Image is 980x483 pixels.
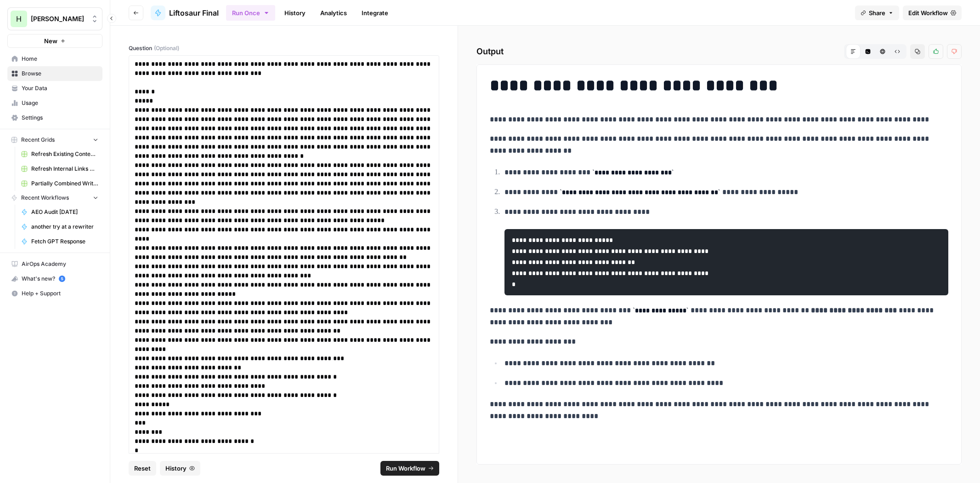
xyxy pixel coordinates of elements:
[8,272,102,286] div: What's new?
[31,150,98,158] span: Refresh Existing Content [DATE]
[17,161,102,176] a: Refresh Internal Links Grid (1)
[31,165,98,173] span: Refresh Internal Links Grid (1)
[380,461,439,476] button: Run Workflow
[61,276,63,281] text: 5
[7,191,102,205] button: Recent Workflows
[7,257,102,271] a: AirOps Academy
[7,286,102,301] button: Help + Support
[21,194,69,202] span: Recent Workflows
[7,66,102,81] a: Browse
[169,7,219,18] span: Liftosaur Final
[7,96,102,110] a: Usage
[160,461,200,476] button: History
[59,276,65,282] a: 5
[279,6,311,20] a: History
[17,219,102,234] a: another try at a rewriter
[7,81,102,96] a: Your Data
[134,464,151,473] span: Reset
[31,14,86,23] span: [PERSON_NAME]
[7,7,102,30] button: Workspace: Hasbrook
[7,34,102,48] button: New
[476,44,962,59] h2: Output
[154,44,179,52] span: (Optional)
[17,176,102,191] a: Partially Combined Writer Grid
[386,464,425,473] span: Run Workflow
[44,36,57,46] span: New
[855,6,899,20] button: Share
[356,6,394,20] a: Integrate
[22,114,98,122] span: Settings
[31,223,98,231] span: another try at a rewriter
[31,237,98,246] span: Fetch GPT Response
[17,205,102,219] a: AEO Audit [DATE]
[7,271,102,286] button: What's new? 5
[7,133,102,147] button: Recent Grids
[129,461,156,476] button: Reset
[315,6,352,20] a: Analytics
[22,84,98,92] span: Your Data
[17,147,102,161] a: Refresh Existing Content [DATE]
[21,136,55,144] span: Recent Grids
[31,179,98,188] span: Partially Combined Writer Grid
[903,6,962,20] a: Edit Workflow
[22,69,98,78] span: Browse
[7,52,102,66] a: Home
[22,55,98,63] span: Home
[165,464,187,473] span: History
[22,289,98,298] span: Help + Support
[7,110,102,125] a: Settings
[31,208,98,216] span: AEO Audit [DATE]
[226,5,275,21] button: Run Once
[22,99,98,107] span: Usage
[129,44,439,52] label: Question
[869,8,885,17] span: Share
[16,13,22,24] span: H
[151,6,219,20] a: Liftosaur Final
[22,260,98,268] span: AirOps Academy
[17,234,102,249] a: Fetch GPT Response
[908,8,948,17] span: Edit Workflow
